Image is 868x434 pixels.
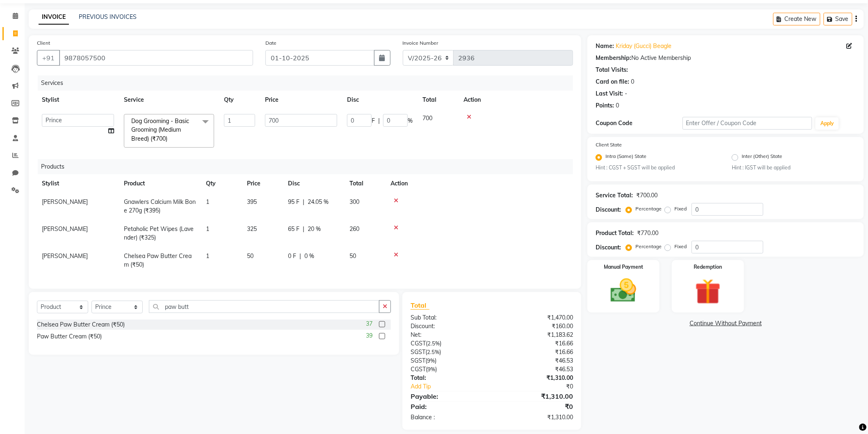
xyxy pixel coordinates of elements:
span: 0 % [304,252,314,260]
span: % [408,116,413,125]
th: Product [119,174,201,193]
a: Continue Without Payment [589,319,862,328]
div: ₹16.66 [492,348,579,356]
span: CGST [411,365,426,373]
div: Services [38,75,579,91]
span: 20 % [308,225,321,233]
div: Total Visits: [596,66,628,74]
label: Percentage [635,205,662,212]
span: 395 [247,198,257,206]
span: [PERSON_NAME] [42,252,88,260]
div: ( ) [404,348,492,356]
th: Stylist [37,174,119,193]
div: Paid: [404,402,492,411]
label: Fixed [674,243,687,250]
button: Apply [815,117,839,130]
span: [PERSON_NAME] [42,225,88,233]
div: Payable: [404,391,492,401]
input: Search by Name/Mobile/Email/Code [59,50,253,66]
div: Last Visit: [596,89,623,98]
span: 50 [247,252,254,260]
div: ₹1,310.00 [492,413,579,422]
span: 1 [206,252,209,260]
button: Save [824,13,852,25]
span: | [378,116,380,125]
span: 300 [349,198,359,206]
div: ₹1,470.00 [492,313,579,322]
span: 24.05 % [308,198,329,206]
div: ₹1,310.00 [492,374,579,382]
span: | [303,198,304,206]
div: Paw Butter Cream (₹50) [37,332,102,341]
span: 37 [366,320,372,328]
span: Dog Grooming - Basic Grooming (Medium Breed) (₹700) [131,117,189,142]
div: Membership: [596,54,631,62]
label: Percentage [635,243,662,250]
a: x [167,135,171,142]
span: F [372,116,375,125]
div: Net: [404,331,492,339]
div: ( ) [404,356,492,365]
div: 0 [616,101,619,110]
div: ₹1,310.00 [492,391,579,401]
div: Name: [596,42,614,50]
div: Service Total: [596,191,633,200]
span: 1 [206,198,209,206]
span: 65 F [288,225,299,233]
div: ( ) [404,339,492,348]
div: Discount: [404,322,492,331]
span: 0 F [288,252,296,260]
div: ₹46.53 [492,356,579,365]
th: Qty [219,91,260,109]
div: ₹770.00 [637,229,658,238]
a: Kriday (Gucci) Beagle [616,42,672,50]
th: Price [242,174,283,193]
span: | [303,225,304,233]
div: No Active Membership [596,54,856,62]
th: Total [345,174,386,193]
div: 0 [631,78,634,86]
div: ₹160.00 [492,322,579,331]
div: Total: [404,374,492,382]
a: PREVIOUS INVOICES [79,13,137,21]
span: | [299,252,301,260]
span: 9% [427,357,435,364]
div: Products [38,159,579,174]
label: Intra (Same) State [605,153,646,162]
div: Balance : [404,413,492,422]
span: 260 [349,225,359,233]
th: Action [459,91,573,109]
label: Manual Payment [604,263,643,271]
span: Total [411,301,429,310]
img: _gift.svg [687,276,729,308]
div: Discount: [596,206,621,214]
small: Hint : CGST + SGST will be applied [596,164,720,171]
button: Create New [773,13,820,25]
span: 95 F [288,198,299,206]
span: 2.5% [427,349,439,355]
span: SGST [411,348,425,356]
span: 325 [247,225,257,233]
th: Stylist [37,91,119,109]
div: Points: [596,101,614,110]
span: Chelsea Paw Butter Cream (₹50) [124,252,192,268]
a: INVOICE [39,10,69,25]
th: Service [119,91,219,109]
small: Hint : IGST will be applied [732,164,856,171]
div: Card on file: [596,78,629,86]
span: 700 [423,114,432,122]
div: Chelsea Paw Butter Cream (₹50) [37,320,125,329]
div: ₹46.53 [492,365,579,374]
th: Total [418,91,459,109]
img: _cash.svg [603,276,644,305]
label: Client State [596,141,622,148]
label: Invoice Number [403,39,439,47]
div: ₹16.66 [492,339,579,348]
label: Fixed [674,205,687,212]
span: 2.5% [427,340,440,347]
div: - [625,89,627,98]
span: 9% [427,366,435,372]
div: ( ) [404,365,492,374]
span: SGST [411,357,425,364]
div: Sub Total: [404,313,492,322]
